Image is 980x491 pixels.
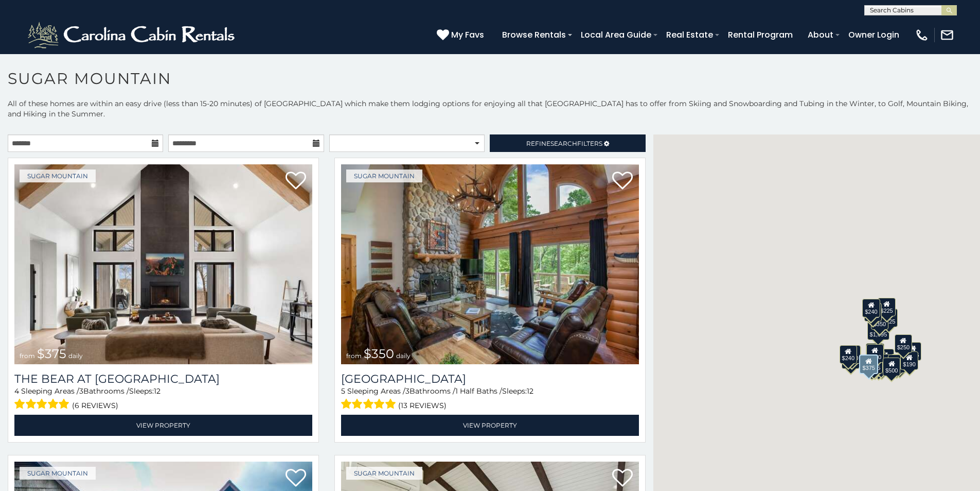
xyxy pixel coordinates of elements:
a: Browse Rentals [497,26,571,44]
img: mail-regular-white.png [940,28,954,42]
a: My Favs [437,28,487,42]
div: $300 [866,344,884,363]
span: My Favs [451,28,484,41]
div: $200 [877,349,894,367]
a: Add to favorites [286,171,306,192]
a: View Property [341,415,639,436]
a: Grouse Moor Lodge from $350 daily [341,164,639,364]
span: 3 [79,386,83,396]
span: daily [68,352,83,360]
span: daily [396,352,411,360]
div: $225 [878,298,896,316]
div: $125 [880,309,898,327]
a: The Bear At Sugar Mountain from $375 daily [14,164,312,364]
span: from [20,352,35,360]
div: $1,095 [867,321,890,340]
a: About [803,26,839,44]
div: $240 [840,345,857,364]
span: 12 [527,386,533,396]
div: $190 [901,351,918,370]
a: RefineSearchFilters [490,134,645,152]
h3: The Bear At Sugar Mountain [14,372,312,386]
a: View Property [14,415,312,436]
span: $375 [37,346,66,361]
span: Refine Filters [526,140,602,147]
a: [GEOGRAPHIC_DATA] [341,372,639,386]
a: Sugar Mountain [20,170,96,182]
img: Grouse Moor Lodge [341,164,639,364]
a: Owner Login [843,26,904,44]
div: $250 [895,334,912,353]
span: (6 reviews) [72,399,118,412]
a: Add to favorites [612,171,633,192]
a: Sugar Mountain [346,467,422,480]
div: $195 [888,354,905,373]
span: 5 [341,386,345,396]
span: Search [550,140,577,147]
div: Sleeping Areas / Bathrooms / Sleeps: [14,386,312,412]
span: (13 reviews) [398,399,447,412]
span: 1 Half Baths / [455,386,502,396]
img: The Bear At Sugar Mountain [14,164,312,364]
a: Rental Program [723,26,798,44]
div: Sleeping Areas / Bathrooms / Sleeps: [341,386,639,412]
img: phone-regular-white.png [915,28,929,42]
span: 3 [405,386,409,396]
div: $500 [883,358,900,376]
span: $350 [364,346,394,361]
h3: Grouse Moor Lodge [341,372,639,386]
a: The Bear At [GEOGRAPHIC_DATA] [14,372,312,386]
div: $375 [860,354,878,374]
a: Add to favorites [286,468,306,489]
img: White-1-2.png [26,20,239,50]
a: Sugar Mountain [346,170,422,182]
a: Local Area Guide [576,26,656,44]
div: $240 [863,299,880,317]
a: Real Estate [661,26,718,44]
span: 12 [154,386,161,396]
a: Add to favorites [612,468,633,489]
a: Sugar Mountain [20,467,96,480]
span: from [346,352,362,360]
div: $155 [904,342,921,361]
span: 4 [14,386,19,396]
div: $190 [866,343,883,362]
